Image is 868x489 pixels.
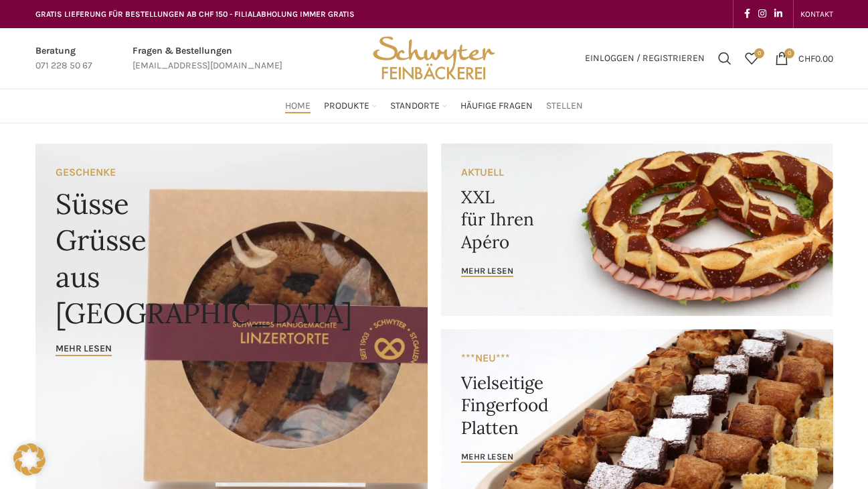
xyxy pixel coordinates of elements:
span: Home [285,100,311,113]
a: 0 [738,45,765,72]
a: Suchen [711,45,738,72]
span: 0 [784,48,794,58]
a: Einloggen / Registrieren [578,45,711,72]
a: Infobox link [133,44,282,74]
bdi: 0.00 [798,52,833,64]
a: Home [285,93,311,119]
span: Einloggen / Registrieren [585,54,705,63]
a: KONTAKT [800,1,833,28]
a: Standorte [390,93,447,119]
span: Häufige Fragen [460,100,533,113]
span: 0 [754,48,764,58]
span: Produkte [324,100,369,113]
a: 0 CHF0.00 [768,45,840,72]
span: GRATIS LIEFERUNG FÜR BESTELLUNGEN AB CHF 150 - FILIALABHOLUNG IMMER GRATIS [35,9,355,19]
div: Secondary navigation [794,1,840,28]
a: Infobox link [35,44,92,74]
a: Produkte [324,93,377,119]
a: Facebook social link [740,5,754,23]
a: Instagram social link [754,5,770,23]
a: Linkedin social link [770,5,786,23]
a: Banner link [441,144,833,316]
a: Stellen [546,93,583,119]
span: KONTAKT [800,9,833,19]
div: Main navigation [29,93,840,119]
img: Bäckerei Schwyter [368,28,499,89]
a: Häufige Fragen [460,93,533,119]
div: Meine Wunschliste [738,45,765,72]
a: Site logo [368,52,499,63]
span: Standorte [390,100,440,113]
span: CHF [798,52,815,64]
span: Stellen [546,100,583,113]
